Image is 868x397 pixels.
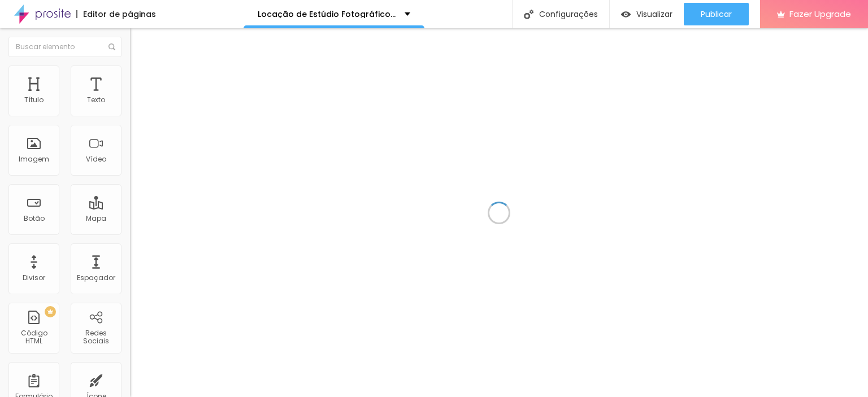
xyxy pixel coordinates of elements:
img: Icone [524,10,533,19]
div: Divisor [23,274,45,282]
button: Visualizar [610,3,684,25]
div: Editor de páginas [76,10,156,18]
img: Icone [108,43,115,50]
div: Mapa [86,215,106,223]
span: Fazer Upgrade [789,9,851,19]
button: Publicar [684,3,749,25]
div: Botão [24,215,45,223]
div: Redes Sociais [73,329,118,346]
input: Buscar elemento [8,37,121,57]
div: Título [24,96,44,104]
div: Vídeo [86,155,106,163]
div: Código HTML [11,329,56,346]
div: Espaçador [77,274,115,282]
div: Texto [87,96,105,104]
img: view-1.svg [621,10,631,19]
div: Imagem [19,155,49,163]
span: Publicar [701,10,732,19]
p: Locação de Estúdio Fotográfico [GEOGRAPHIC_DATA] [258,10,396,18]
span: Visualizar [636,10,672,19]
